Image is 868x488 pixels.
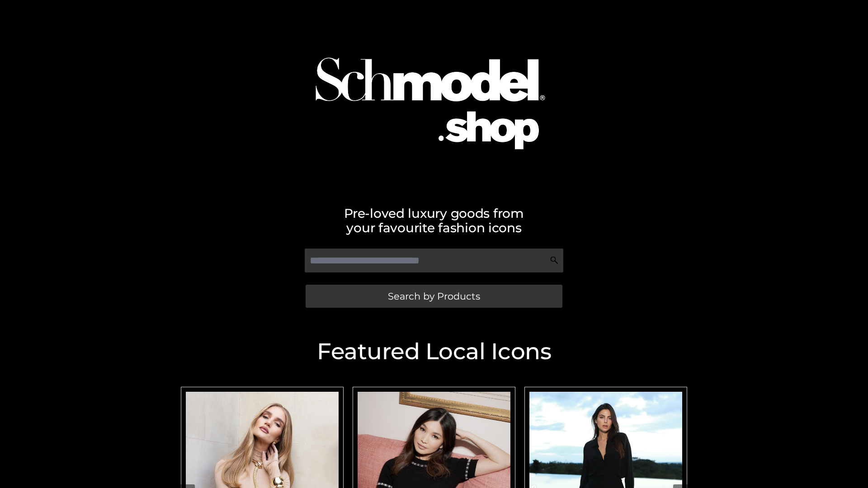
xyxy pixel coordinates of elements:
a: Search by Products [306,285,562,308]
h2: Featured Local Icons​ [176,340,692,363]
h2: Pre-loved luxury goods from your favourite fashion icons [176,206,692,235]
img: Search Icon [550,256,559,265]
span: Search by Products [388,291,480,301]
